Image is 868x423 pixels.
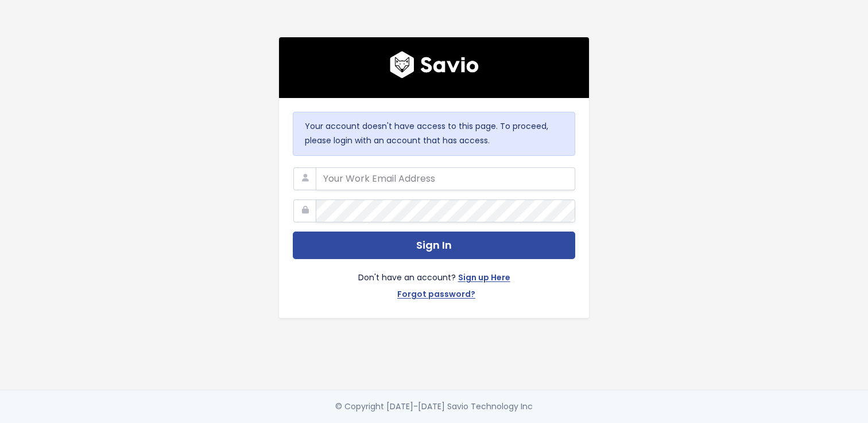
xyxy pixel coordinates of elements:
input: Your Work Email Address [316,167,575,190]
a: Forgot password? [397,287,475,304]
div: © Copyright [DATE]-[DATE] Savio Technology Inc [335,399,533,414]
button: Sign In [293,232,575,260]
a: Sign up Here [458,271,510,287]
div: Don't have an account? [293,259,575,304]
p: Your account doesn't have access to this page. To proceed, please login with an account that has ... [305,119,563,148]
img: logo600x187.a314fd40982d.png [390,51,479,79]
